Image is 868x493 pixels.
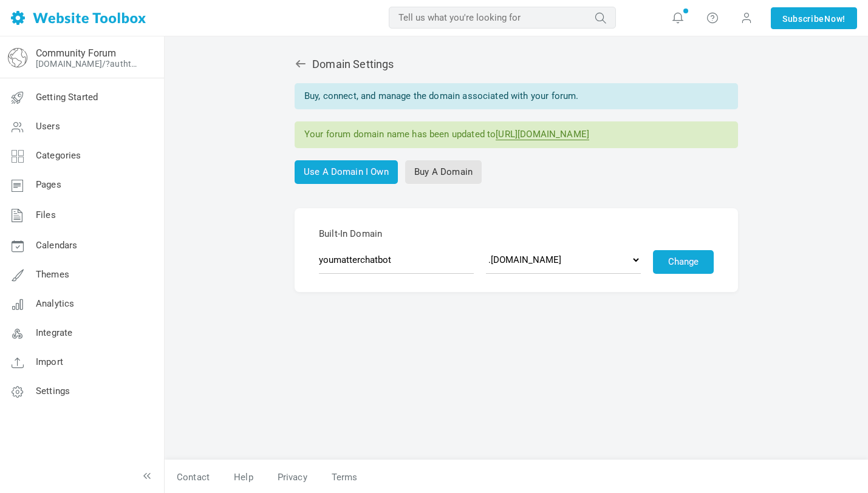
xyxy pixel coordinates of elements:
a: Community Forum [36,47,116,59]
span: Calendars [36,240,77,251]
span: Getting Started [36,92,98,103]
a: Privacy [265,467,320,488]
span: Built-In Domain [319,226,714,241]
span: Users [36,121,60,132]
span: Settings [36,386,70,396]
a: [DOMAIN_NAME]/?authtoken=236e3b3dcdc09c78f186170c72df03f0&rememberMe=1 [36,59,142,69]
span: Analytics [36,298,74,309]
h2: Domain Settings [295,58,738,71]
a: Use A Domain I Own [295,160,398,184]
a: Contact [165,467,222,488]
span: Pages [36,179,61,190]
a: Terms [320,467,358,488]
a: [URL][DOMAIN_NAME] [496,129,589,140]
a: SubscribeNow! [771,7,857,29]
img: globe-icon.png [8,48,27,67]
span: Integrate [36,327,72,338]
span: Files [36,209,56,220]
a: Help [222,467,265,488]
span: Import [36,356,63,367]
button: Change [653,250,714,274]
span: Now! [824,12,846,25]
span: Categories [36,150,81,161]
a: Buy A Domain [405,160,482,184]
div: Buy, connect, and manage the domain associated with your forum. [295,83,738,109]
div: Your forum domain name has been updated to [295,121,738,148]
input: Tell us what you're looking for [389,7,616,29]
span: Themes [36,269,69,280]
